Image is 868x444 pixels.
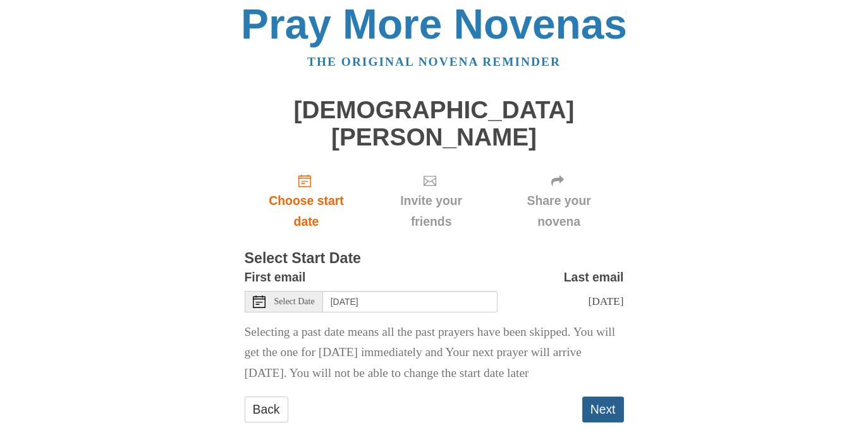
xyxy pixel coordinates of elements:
a: Back [245,397,288,422]
div: Click "Next" to confirm your start date first. [368,163,494,238]
span: Share your novena [507,190,611,232]
h1: [DEMOGRAPHIC_DATA][PERSON_NAME] [245,97,624,151]
label: First email [245,267,306,288]
input: Use the arrow keys to pick a date [323,291,498,312]
a: The original novena reminder [307,55,561,68]
p: Selecting a past date means all the past prayers have been skipped. You will get the one for [DAT... [245,322,624,385]
h3: Select Start Date [245,250,624,267]
span: [DATE] [588,295,623,307]
span: Select Date [274,297,315,306]
span: Invite your friends [381,190,481,232]
div: Click "Next" to confirm your start date first. [494,163,624,238]
label: Last email [564,267,624,288]
a: Pray More Novenas [241,1,627,47]
a: Choose start date [245,163,369,238]
button: Next [582,397,624,422]
span: Choose start date [257,190,356,232]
